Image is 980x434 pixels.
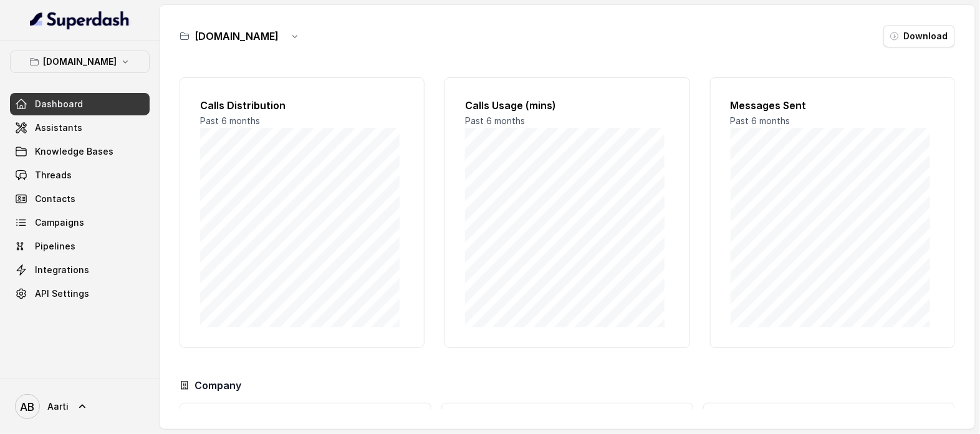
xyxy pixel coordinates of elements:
h2: Calls Distribution [200,98,404,113]
span: Integrations [35,264,89,276]
span: Past 6 months [465,115,525,126]
h3: Company [195,378,241,393]
button: [DOMAIN_NAME] [10,51,150,73]
span: Past 6 months [200,115,260,126]
span: Past 6 months [731,115,790,126]
text: AB [21,400,35,413]
a: Campaigns [10,211,150,234]
span: Aarti [47,400,69,413]
a: Dashboard [10,93,150,115]
span: Threads [35,169,72,181]
p: [DOMAIN_NAME] [43,54,117,69]
h2: Calls Usage (mins) [465,98,669,113]
a: Pipelines [10,235,150,258]
a: API Settings [10,282,150,305]
a: Assistants [10,117,150,139]
span: Campaigns [35,216,84,229]
img: light.svg [30,10,130,30]
span: Contacts [35,193,75,205]
span: Dashboard [35,98,83,110]
a: Contacts [10,188,150,210]
h2: Messages Sent [731,98,934,113]
a: Integrations [10,259,150,281]
a: Knowledge Bases [10,140,150,163]
span: Pipelines [35,240,75,253]
a: Threads [10,164,150,186]
span: Knowledge Bases [35,145,113,158]
button: Download [883,25,955,47]
span: Assistants [35,122,82,134]
span: API Settings [35,287,89,300]
a: Aarti [10,389,150,424]
h3: [DOMAIN_NAME] [195,29,279,44]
